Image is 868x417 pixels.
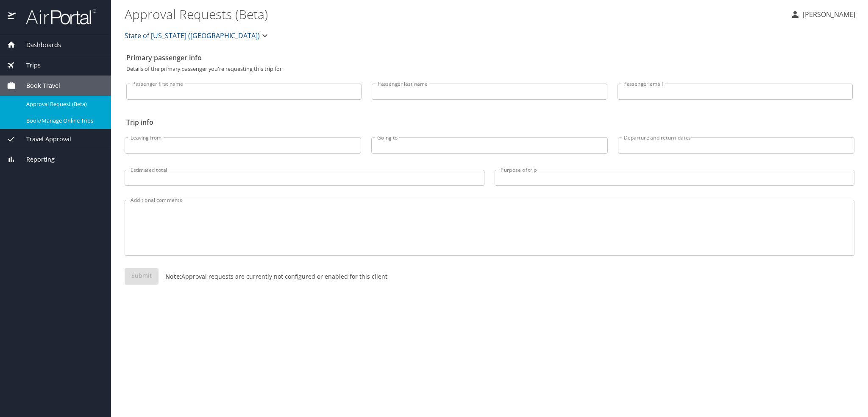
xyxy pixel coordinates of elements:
p: Approval requests are currently not configured or enabled for this client [159,272,387,281]
img: airportal-logo.png [17,8,96,25]
img: icon-airportal.png [8,8,17,25]
span: Approval Request (Beta) [26,100,101,108]
span: Book/Manage Online Trips [26,117,101,125]
span: State of [US_STATE] ([GEOGRAPHIC_DATA]) [125,30,260,42]
strong: Note: [165,272,181,280]
p: [PERSON_NAME] [800,9,855,20]
h2: Trip info [126,115,853,129]
p: Details of the primary passenger you're requesting this trip for [126,66,853,72]
button: [PERSON_NAME] [787,7,859,22]
span: Book Travel [16,81,60,90]
button: State of [US_STATE] ([GEOGRAPHIC_DATA]) [121,27,273,44]
h1: Approval Requests (Beta) [125,1,783,27]
span: Dashboards [16,40,61,50]
span: Travel Approval [16,134,71,144]
span: Trips [16,61,41,70]
span: Reporting [16,155,55,164]
h2: Primary passenger info [126,51,853,64]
